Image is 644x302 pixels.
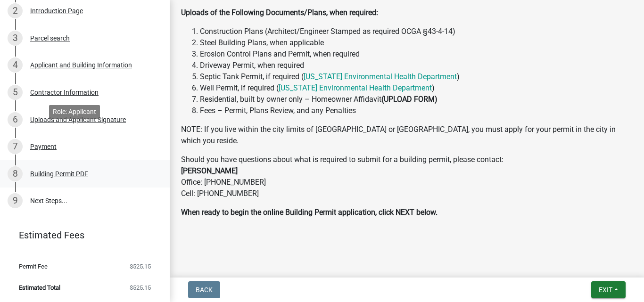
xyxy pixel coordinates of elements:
[19,263,48,269] span: Permit Fee
[279,83,432,92] a: [US_STATE] Environmental Health Department
[200,94,633,105] li: Residential, built by owner only – Homeowner Affidavit
[130,285,151,291] span: $525.15
[181,208,438,217] strong: When ready to begin the online Building Permit application, click NEXT below.
[49,105,100,119] div: Role: Applicant
[304,72,457,81] a: [US_STATE] Environmental Health Department
[200,60,633,71] li: Driveway Permit, when required
[181,8,378,17] strong: Uploads of the Following Documents/Plans, when required:
[8,112,23,127] div: 6
[8,139,23,154] div: 7
[8,85,23,100] div: 5
[381,95,438,104] strong: (UPLOAD FORM)
[30,89,99,96] div: Contractor Information
[30,116,126,123] div: Uploads and Applicant Signature
[8,166,23,181] div: 8
[200,37,633,49] li: Steel Building Plans, when applicable
[130,263,151,269] span: $525.15
[599,286,612,294] span: Exit
[200,26,633,37] li: Construction Plans (Architect/Engineer Stamped as required OCGA §43-4-14)
[188,281,220,298] button: Back
[200,105,633,116] li: Fees – Permit, Plans Review, and any Penalties
[8,57,23,73] div: 4
[30,143,57,150] div: Payment
[30,8,83,14] div: Introduction Page
[200,49,633,60] li: Erosion Control Plans and Permit, when required
[8,226,155,245] a: Estimated Fees
[591,281,626,298] button: Exit
[8,31,23,46] div: 3
[30,35,70,41] div: Parcel search
[200,71,633,82] li: Septic Tank Permit, if required ( )
[30,171,88,177] div: Building Permit PDF
[196,286,213,294] span: Back
[30,62,132,68] div: Applicant and Building Information
[8,3,23,18] div: 2
[181,124,633,147] p: NOTE: If you live within the city limits of [GEOGRAPHIC_DATA] or [GEOGRAPHIC_DATA], you must appl...
[19,285,60,291] span: Estimated Total
[181,166,238,175] strong: [PERSON_NAME]
[8,193,23,208] div: 9
[181,154,633,199] p: Should you have questions about what is required to submit for a building permit, please contact:...
[200,82,633,94] li: Well Permit, if required ( )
